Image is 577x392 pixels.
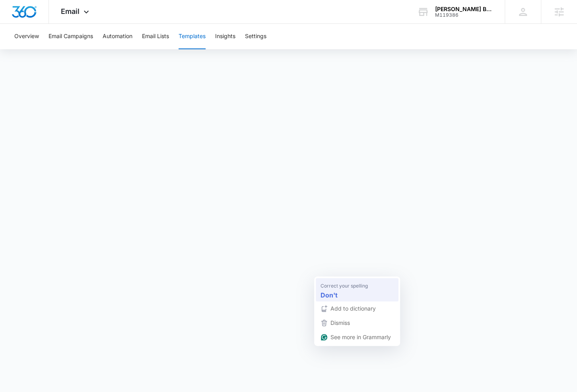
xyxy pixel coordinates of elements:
[435,6,493,12] div: account name
[435,12,493,18] div: account id
[103,24,132,49] button: Automation
[245,24,266,49] button: Settings
[142,24,169,49] button: Email Lists
[179,24,206,49] button: Templates
[215,24,235,49] button: Insights
[49,24,93,49] button: Email Campaigns
[14,24,39,49] button: Overview
[61,7,80,15] span: Email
